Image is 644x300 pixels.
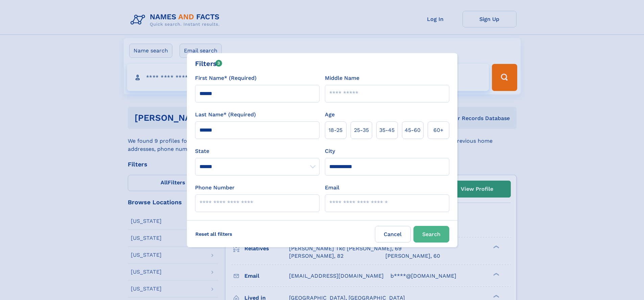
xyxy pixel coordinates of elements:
[195,74,257,82] label: First Name* (Required)
[325,184,339,192] label: Email
[191,226,237,242] label: Reset all filters
[325,147,335,155] label: City
[325,111,335,119] label: Age
[413,226,449,243] button: Search
[195,147,319,155] label: State
[195,59,222,69] div: Filters
[329,126,342,134] span: 18‑25
[325,74,359,82] label: Middle Name
[379,126,395,134] span: 35‑45
[354,126,369,134] span: 25‑35
[195,111,256,119] label: Last Name* (Required)
[375,226,411,243] label: Cancel
[433,126,444,134] span: 60+
[405,126,421,134] span: 45‑60
[195,184,235,192] label: Phone Number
